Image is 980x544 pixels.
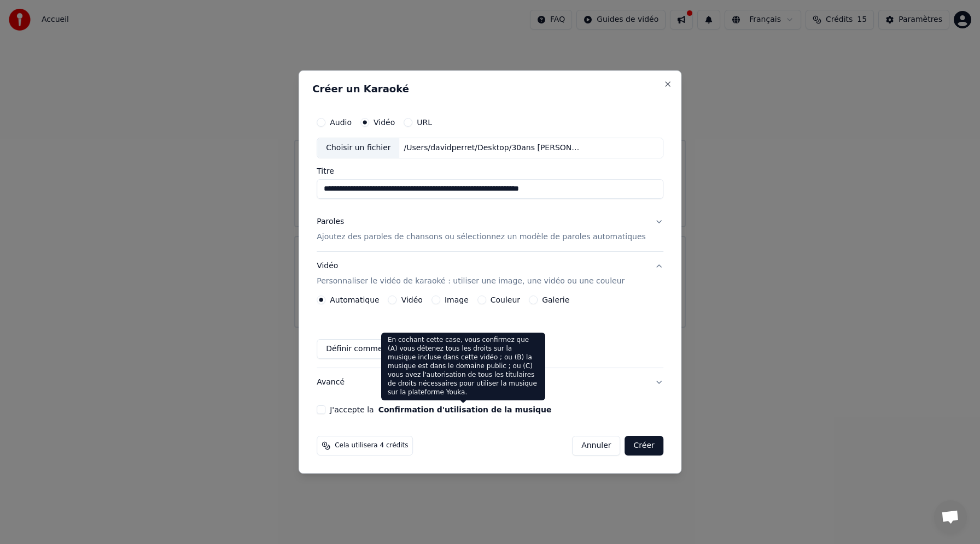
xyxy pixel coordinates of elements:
label: Vidéo [401,296,423,304]
label: Galerie [542,296,569,304]
label: Vidéo [374,119,395,126]
label: URL [417,119,432,126]
label: J'accepte la [330,406,551,413]
div: Choisir un fichier [317,138,399,158]
label: Automatique [330,296,379,304]
div: Paroles [317,216,344,227]
button: Définir comme Prédéfini [317,339,428,359]
button: J'accepte la [378,406,552,413]
h2: Créer un Karaoké [312,84,668,94]
button: ParolesAjoutez des paroles de chansons ou sélectionnez un modèle de paroles automatiques [317,208,663,251]
label: Image [445,296,469,304]
button: Avancé [317,368,663,397]
div: VidéoPersonnaliser le vidéo de karaoké : utiliser une image, une vidéo ou une couleur [317,295,663,368]
p: Personnaliser le vidéo de karaoké : utiliser une image, une vidéo ou une couleur [317,276,625,287]
div: /Users/davidperret/Desktop/30ans [PERSON_NAME] et [PERSON_NAME]/ssvid.net--[PERSON_NAME]-LE-POUVO... [400,143,586,153]
label: Titre [317,167,663,175]
div: Vidéo [317,261,625,287]
button: Annuler [572,436,620,456]
button: Créer [625,436,663,456]
span: Cela utilisera 4 crédits [335,441,408,450]
label: Couleur [491,296,520,304]
button: VidéoPersonnaliser le vidéo de karaoké : utiliser une image, une vidéo ou une couleur [317,252,663,295]
p: Ajoutez des paroles de chansons ou sélectionnez un modèle de paroles automatiques [317,232,646,243]
label: Audio [330,119,352,126]
div: En cochant cette case, vous confirmez que (A) vous détenez tous les droits sur la musique incluse... [381,333,545,400]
